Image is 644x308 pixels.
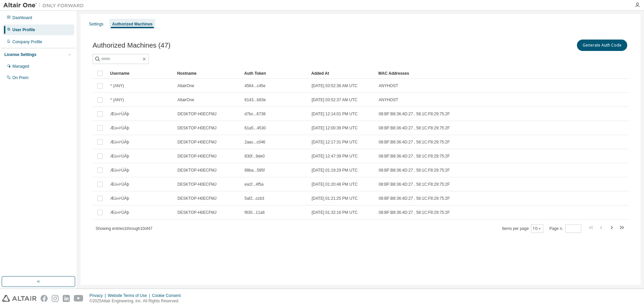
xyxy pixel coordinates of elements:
span: Æú»ì¹ÙÁþ [110,153,129,159]
div: License Settings [4,52,36,57]
div: Company Profile [12,39,42,45]
div: Cookie Consent [152,293,184,298]
span: AltairOne [177,83,194,88]
span: 08:BF:B8:36:4D:27 , 58:1C:F8:29:75:2F [379,182,450,187]
img: linkedin.svg [63,295,70,302]
div: User Profile [12,27,35,33]
span: 2aac...c046 [245,139,265,145]
div: Username [110,68,172,79]
span: 08:BF:B8:36:4D:27 , 58:1C:F8:29:75:2F [379,111,450,117]
span: 08:BF:B8:36:4D:27 , 58:1C:F8:29:75:2F [379,125,450,131]
p: © 2025 Altair Engineering, Inc. All Rights Reserved. [90,298,185,304]
span: 61a5...4530 [245,125,266,131]
span: f930...11a6 [245,210,265,215]
div: MAC Addresses [378,68,558,79]
span: d7bc...6738 [245,111,266,117]
img: facebook.svg [41,295,48,302]
div: On Prem [12,75,29,80]
span: [DATE] 12:00:39 PM UTC [312,125,358,131]
span: Page n. [549,224,581,233]
span: [DATE] 01:32:16 PM UTC [312,210,358,215]
span: ANYHOST [379,83,398,88]
span: Items per page [502,224,543,233]
span: DESKTOP-H0ECFMJ [177,182,216,187]
span: 4564...c45e [245,83,266,88]
button: 10 [533,226,542,231]
div: Managed [12,64,29,69]
span: DESKTOP-H0ECFMJ [177,210,216,215]
span: Authorized Machines (47) [93,42,170,49]
span: 5af2...ccb3 [245,196,264,201]
span: DESKTOP-H0ECFMJ [177,196,216,201]
span: * (ANY) [110,83,124,88]
div: Authorized Machines [112,21,153,27]
span: [DATE] 12:17:31 PM UTC [312,139,358,145]
img: youtube.svg [74,295,84,302]
span: [DATE] 12:47:39 PM UTC [312,153,358,159]
span: AltairOne [177,97,194,103]
span: DESKTOP-H0ECFMJ [177,168,216,173]
span: * (ANY) [110,97,124,103]
div: Added At [311,68,373,79]
span: ANYHOST [379,97,398,103]
span: DESKTOP-H0ECFMJ [177,125,216,131]
img: instagram.svg [52,295,59,302]
span: [DATE] 01:21:25 PM UTC [312,196,358,201]
span: 830f...9de0 [245,153,265,159]
span: Æú»ì¹ÙÁþ [110,111,129,117]
span: 08:BF:B8:36:4D:27 , 58:1C:F8:29:75:2F [379,139,450,145]
div: Privacy [90,293,108,298]
span: Æú»ì¹ÙÁþ [110,182,129,187]
span: [DATE] 03:52:37 AM UTC [312,97,358,103]
span: DESKTOP-H0ECFMJ [177,139,216,145]
span: Æú»ì¹ÙÁþ [110,168,129,173]
span: 88ba...595f [245,168,265,173]
div: Auth Token [244,68,306,79]
div: Dashboard [12,15,32,20]
span: 6143...b93e [245,97,266,103]
span: 08:BF:B8:36:4D:27 , 58:1C:F8:29:75:2F [379,153,450,159]
span: DESKTOP-H0ECFMJ [177,153,216,159]
button: Generate Auth Code [577,40,627,51]
div: Website Terms of Use [108,293,152,298]
img: altair_logo.svg [2,295,37,302]
span: [DATE] 01:20:48 PM UTC [312,182,358,187]
span: 08:BF:B8:36:4D:27 , 58:1C:F8:29:75:2F [379,210,450,215]
span: [DATE] 01:19:29 PM UTC [312,168,358,173]
div: Hostname [177,68,239,79]
span: [DATE] 12:14:01 PM UTC [312,111,358,117]
span: Æú»ì¹ÙÁþ [110,210,129,215]
span: 08:BF:B8:36:4D:27 , 58:1C:F8:29:75:2F [379,196,450,201]
span: 08:BF:B8:36:4D:27 , 58:1C:F8:29:75:2F [379,168,450,173]
span: DESKTOP-H0ECFMJ [177,111,216,117]
span: Æú»ì¹ÙÁþ [110,139,129,145]
img: Altair One [3,2,87,9]
div: Settings [89,21,103,27]
span: Showing entries 1 through 10 of 47 [96,226,153,231]
span: Æú»ì¹ÙÁþ [110,196,129,201]
span: [DATE] 03:52:36 AM UTC [312,83,358,88]
span: ea1f...4f5a [245,182,264,187]
span: Æú»ì¹ÙÁþ [110,125,129,131]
